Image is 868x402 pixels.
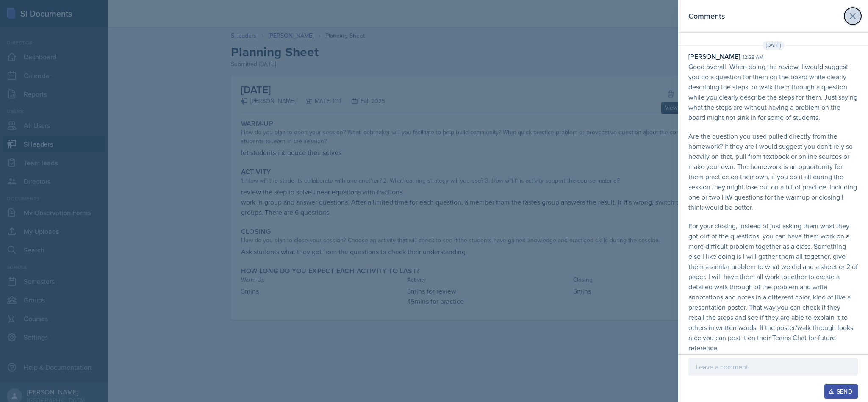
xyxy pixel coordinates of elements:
div: [PERSON_NAME] [688,51,740,61]
span: [DATE] [762,41,785,50]
p: Are the question you used pulled directly from the homework? If they are I would suggest you don'... [688,131,858,212]
div: Send [830,388,852,395]
p: Good overall. When doing the review, I would suggest you do a question for them on the board whil... [688,61,858,122]
div: 12:28 am [743,53,763,61]
button: Send [824,384,858,399]
h2: Comments [688,10,725,22]
p: For your closing, instead of just asking them what they got out of the questions, you can have th... [688,221,858,353]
